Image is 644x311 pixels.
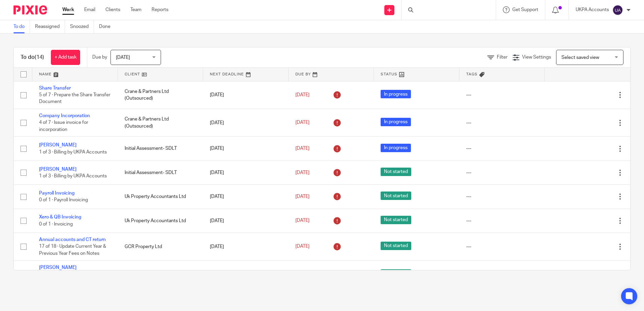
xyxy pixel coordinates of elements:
td: [DATE] [203,109,289,136]
td: GCR Property Ltd [118,233,203,261]
img: svg%3E [612,5,623,15]
span: Tags [466,72,478,76]
td: Crane & Partners Ltd (Outsourced) [118,109,203,136]
a: Done [99,20,116,33]
a: Annual accounts and CT return [39,237,106,242]
span: [DATE] [116,55,130,60]
td: [DATE] [203,261,289,288]
a: Xero & QB Invoicing [39,215,81,219]
span: Not started [381,168,411,176]
span: Not started [381,269,411,278]
img: Pixie [13,5,47,14]
td: [DATE] [203,81,289,109]
span: [DATE] [295,244,310,249]
td: [DATE] [203,185,289,209]
h1: To do [21,54,44,61]
a: Email [84,6,95,13]
span: Filter [497,55,508,60]
span: [DATE] [295,194,310,199]
a: Company Incorporation [39,113,90,118]
span: In progress [381,90,411,98]
span: 17 of 18 · Update Current Year & Previous Year Fees on Notes [39,244,106,256]
a: Team [130,6,141,13]
a: Share Transfer [39,86,71,91]
a: Reports [152,6,168,13]
td: [DATE] [203,161,289,184]
a: [PERSON_NAME] [39,143,76,147]
span: (14) [35,55,44,60]
div: --- [466,92,538,98]
div: --- [466,119,538,126]
span: 0 of 1 · Payroll Invoicing [39,198,88,203]
div: --- [466,217,538,224]
span: [DATE] [295,170,310,175]
span: [DATE] [295,146,310,151]
span: 5 of 7 · Prepare the Share Transfer Document [39,93,110,104]
p: UKPA Accounts [576,6,609,13]
span: 1 of 3 · Billing by UKPA Accounts [39,174,107,178]
td: [DATE] [203,233,289,261]
td: [DATE] [203,209,289,233]
span: Not started [381,192,411,200]
div: --- [466,243,538,250]
span: [DATE] [295,93,310,97]
span: Not started [381,242,411,250]
a: Work [62,6,74,13]
div: --- [466,169,538,176]
td: Verbal Tax Consultation(Paid) [118,261,203,288]
a: [PERSON_NAME] [PERSON_NAME] [39,265,76,277]
span: 0 of 1 · Invoicing [39,222,73,227]
a: Snoozed [70,20,94,33]
span: Select saved view [561,55,599,60]
td: Crane & Partners Ltd (Outsourced) [118,81,203,109]
span: [DATE] [295,120,310,125]
a: + Add task [51,50,80,65]
a: [PERSON_NAME] [39,167,76,172]
span: In progress [381,118,411,126]
td: [DATE] [203,137,289,161]
a: Clients [105,6,120,13]
td: Initial Assessment- SDLT [118,161,203,184]
td: Uk Property Accountants Ltd [118,185,203,209]
span: In progress [381,144,411,152]
a: Reassigned [35,20,65,33]
span: [DATE] [295,218,310,223]
span: 4 of 7 · Issue invoice for incorporation [39,120,88,132]
div: --- [466,145,538,152]
a: To do [13,20,30,33]
span: View Settings [522,55,551,60]
span: 1 of 3 · Billing by UKPA Accounts [39,150,107,154]
td: Initial Assessment- SDLT [118,137,203,161]
div: --- [466,193,538,200]
a: Payroll Invoicing [39,191,74,196]
td: Uk Property Accountants Ltd [118,209,203,233]
span: Not started [381,216,411,224]
p: Due by [92,54,107,61]
span: Get Support [512,7,538,12]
